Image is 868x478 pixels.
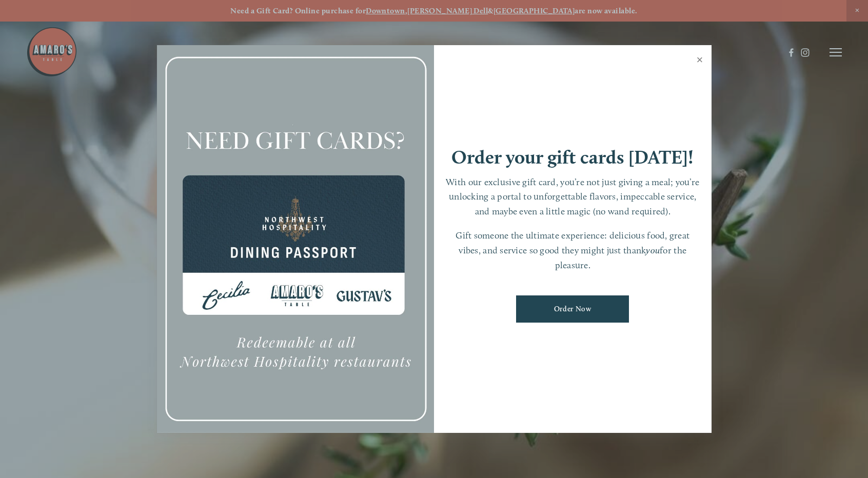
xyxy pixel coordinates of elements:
[646,245,660,255] em: you
[444,228,701,272] p: Gift someone the ultimate experience: delicious food, great vibes, and service so good they might...
[516,295,629,323] a: Order Now
[690,47,710,75] a: Close
[444,175,701,219] p: With our exclusive gift card, you’re not just giving a meal; you’re unlocking a portal to unforge...
[451,148,694,167] h1: Order your gift cards [DATE]!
